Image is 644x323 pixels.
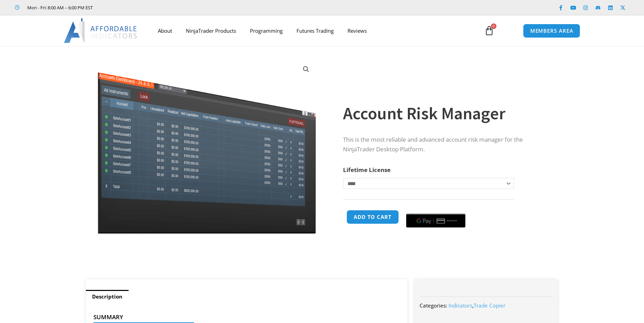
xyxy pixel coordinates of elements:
a: Indicators [449,302,472,309]
span: Categories: [420,302,447,309]
p: This is the most reliable and advanced account risk manager for the NinjaTrader Desktop Platform. [343,135,544,155]
a: Programming [243,23,290,39]
span: MEMBERS AREA [530,28,573,33]
iframe: Secure payment input frame [405,209,467,210]
span: Mon - Fri: 8:00 AM – 6:00 PM EST [26,3,93,12]
h4: Summary [93,314,394,321]
img: LogoAI | Affordable Indicators – NinjaTrader [64,18,138,43]
a: Reviews [341,23,374,39]
a: Description [86,290,129,303]
a: Futures Trading [290,23,341,39]
button: Buy with GPay [406,214,465,228]
img: Screenshot 2024-08-26 15462845454 | Affordable Indicators – NinjaTrader [96,58,318,234]
a: 0 [474,21,504,41]
a: MEMBERS AREA [523,24,581,38]
text: •••••• [447,219,457,223]
a: Trade Copier [474,302,505,309]
nav: Menu [151,23,476,39]
a: View full-screen image gallery [300,63,312,75]
span: , [449,302,505,309]
h1: Account Risk Manager [343,101,544,125]
button: Add to cart [346,210,399,224]
label: Lifetime License [343,166,391,174]
iframe: Customer reviews powered by Trustpilot [102,4,206,11]
span: 0 [491,23,496,29]
a: About [151,23,179,39]
a: NinjaTrader Products [179,23,243,39]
